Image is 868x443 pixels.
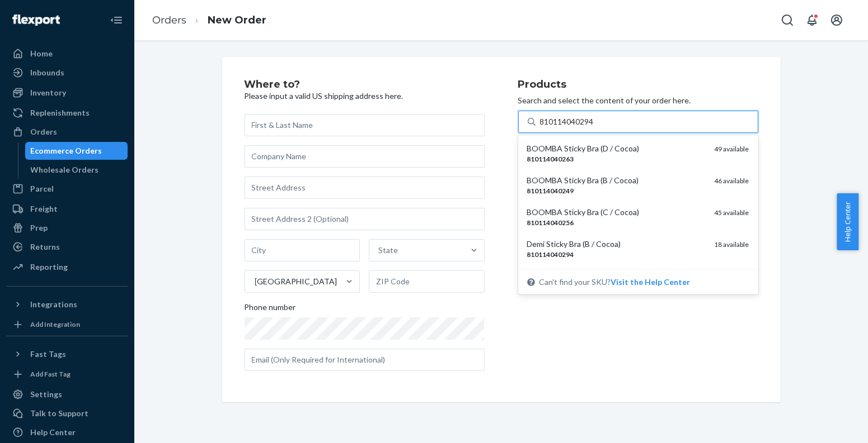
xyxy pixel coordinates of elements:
div: Reporting [30,261,68,273]
img: Flexport logo [12,15,60,26]
div: Add Integration [30,320,80,329]
button: Open notifications [801,9,823,31]
span: 45 available [715,208,749,217]
div: Demi Sticky Bra (B / Cocoa) [527,239,706,250]
a: Talk to Support [7,404,128,422]
a: Inventory [7,84,128,102]
div: Settings [30,389,62,400]
div: Inventory [30,87,66,98]
input: Email (Only Required for International) [245,349,485,371]
button: BOOMBA Sticky Bra (D / Cocoa)81011404026349 availableBOOMBA Sticky Bra (B / Cocoa)81011404024946 ... [611,277,691,288]
input: BOOMBA Sticky Bra (D / Cocoa)81011404026349 availableBOOMBA Sticky Bra (B / Cocoa)81011404024946 ... [540,116,595,127]
h2: Products [518,79,758,90]
a: Reporting [7,258,128,276]
a: Ecommerce Orders [25,142,128,160]
span: Can't find your SKU? [539,277,691,288]
a: Inbounds [7,64,128,82]
a: Settings [7,385,128,403]
a: New Order [208,14,266,26]
em: 810114040256 [527,218,574,227]
div: BOOMBA Sticky Bra (D / Cocoa) [527,143,706,154]
div: Add Fast Tag [30,369,71,379]
a: Add Integration [7,318,128,331]
em: 810114040294 [527,250,574,259]
div: Prep [30,222,48,234]
span: 18 available [715,240,749,249]
input: Street Address [245,177,485,199]
span: 46 available [715,177,749,185]
div: BOOMBA Sticky Bra (B / Cocoa) [527,175,706,186]
p: Please input a valid US shipping address here. [245,90,485,102]
span: Phone number [245,302,296,317]
a: Replenishments [7,104,128,122]
a: Prep [7,219,128,237]
a: Parcel [7,180,128,198]
button: Open account menu [825,9,848,31]
input: Street Address 2 (Optional) [245,208,485,230]
button: Help Center [837,193,858,250]
a: Wholesale Orders [25,161,128,179]
em: 810114040249 [527,187,574,195]
input: First & Last Name [245,114,485,136]
a: Returns [7,238,128,256]
div: Ecommerce Orders [31,145,102,156]
div: Help Center [30,427,76,438]
input: City [245,239,360,261]
button: Fast Tags [7,345,128,363]
div: Parcel [30,183,54,194]
div: [GEOGRAPHIC_DATA] [255,276,337,287]
input: ZIP Code [369,270,485,293]
div: Returns [30,241,60,253]
a: Freight [7,200,128,218]
em: 810114040263 [527,155,574,163]
a: Add Fast Tag [7,368,128,381]
div: BOOMBA Sticky Bra (C / Cocoa) [527,207,706,218]
div: Freight [30,203,58,215]
div: Home [30,48,53,59]
div: Inbounds [30,67,64,78]
div: Fast Tags [30,349,66,360]
button: Close Navigation [105,9,128,31]
button: Open Search Box [776,9,799,31]
div: Talk to Support [30,408,88,419]
div: Integrations [30,299,77,310]
p: Search and select the content of your order here. [518,95,758,106]
input: Company Name [245,145,485,168]
input: [GEOGRAPHIC_DATA] [254,276,255,287]
div: Wholesale Orders [31,164,99,175]
button: Integrations [7,296,128,313]
div: Orders [30,126,57,137]
a: Orders [7,123,128,141]
span: 49 available [715,145,749,153]
div: State [378,245,398,256]
ol: breadcrumbs [143,4,275,37]
a: Home [7,45,128,63]
a: Orders [152,14,186,26]
a: Help Center [7,423,128,441]
h2: Where to? [245,79,485,90]
div: Replenishments [30,107,90,118]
